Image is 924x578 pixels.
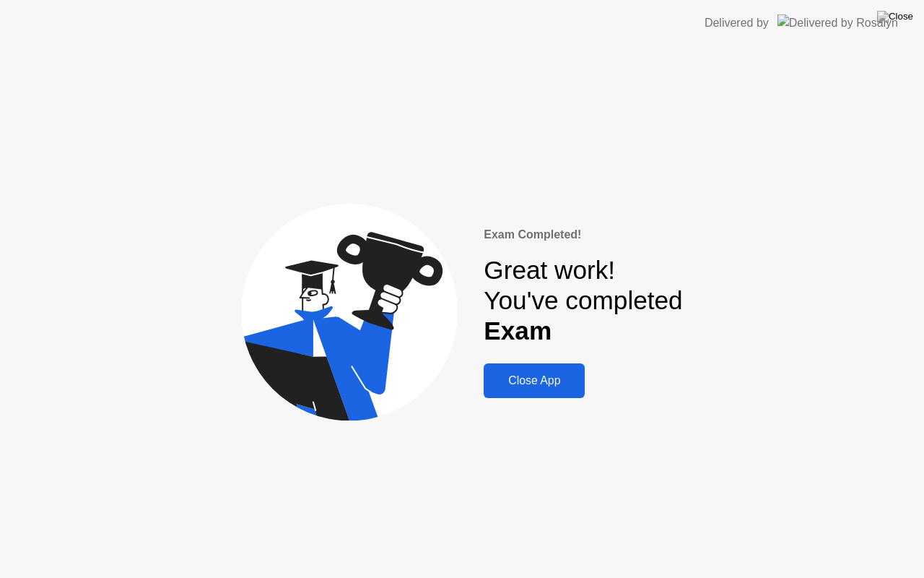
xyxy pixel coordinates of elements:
img: Delivered by Rosalyn [777,14,898,31]
div: Great work! You've completed [484,255,682,347]
button: Close App [484,363,585,398]
div: Delivered by [705,14,769,32]
div: Close App [488,374,580,387]
img: Close [877,11,913,22]
div: Exam Completed! [484,226,682,243]
b: Exam [484,316,552,345]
